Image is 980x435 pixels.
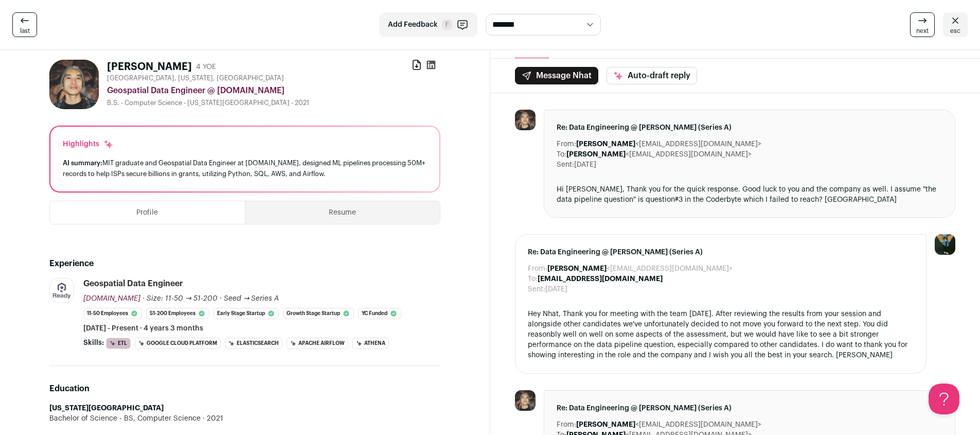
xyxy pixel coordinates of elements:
dd: <[EMAIL_ADDRESS][DOMAIN_NAME]> [566,149,752,160]
b: [PERSON_NAME] [576,421,635,428]
div: Highlights [63,139,114,149]
span: F [442,20,452,30]
dt: From: [557,139,576,149]
div: Geospatial Data Engineer [83,278,183,289]
span: [DOMAIN_NAME] [83,295,140,302]
dt: To: [557,149,566,160]
h2: Education [49,382,440,395]
b: [PERSON_NAME] [547,265,607,272]
button: Add Feedback F [379,12,477,37]
span: last [20,27,30,35]
a: esc [943,12,968,37]
div: 4 YOE [196,62,216,72]
span: AI summary: [63,160,102,166]
img: 12031951-medium_jpg [935,234,955,255]
a: last [12,12,37,37]
img: 2ad1e4f078ec39efbad5f5c8aad166084ed6498577fa646729ea8f547dc5a3bc.jpg [49,60,99,109]
li: Google Cloud Platform [135,338,221,349]
li: 11-50 employees [83,308,142,319]
span: Add Feedback [388,20,438,30]
div: Geospatial Data Engineer @ [DOMAIN_NAME] [107,84,440,97]
dt: To: [528,274,538,284]
div: MIT graduate and Geospatial Data Engineer at [DOMAIN_NAME], designed ML pipelines processing 50M+... [63,158,427,179]
span: · [220,293,222,304]
dd: [DATE] [574,160,596,170]
span: Re: Data Engineering @ [PERSON_NAME] (Series A) [557,123,943,133]
div: B.S. - Computer Science - [US_STATE][GEOGRAPHIC_DATA] - 2021 [107,99,440,107]
li: 51-200 employees [146,308,209,319]
dd: [DATE] [545,284,567,294]
span: 2021 [201,413,223,424]
dt: From: [528,264,547,274]
button: Resume [245,201,440,224]
dt: Sent: [557,160,574,170]
li: Apache Airflow [287,338,348,349]
button: Message Nhat [515,67,598,84]
dd: <[EMAIL_ADDRESS][DOMAIN_NAME]> [576,139,761,149]
img: 2ad1e4f078ec39efbad5f5c8aad166084ed6498577fa646729ea8f547dc5a3bc.jpg [515,390,536,411]
li: Elasticsearch [225,338,282,349]
dt: Sent: [528,284,545,294]
button: Auto-draft reply [607,67,697,84]
dd: <[EMAIL_ADDRESS][DOMAIN_NAME]> [576,420,761,430]
span: [DATE] - Present · 4 years 3 months [83,323,203,334]
div: Hi [PERSON_NAME], Thank you for the quick response. Good luck to you and the company as well. I a... [557,184,943,205]
img: ab5383d9499227128811cb3f4e8de1121acab0aee6811ba23fce4e98f5fe04b7.png [50,280,74,302]
li: Athena [352,338,389,349]
b: [PERSON_NAME] [566,151,626,158]
div: Bachelor of Science - BS, Computer Science [49,413,440,424]
img: 2ad1e4f078ec39efbad5f5c8aad166084ed6498577fa646729ea8f547dc5a3bc.jpg [515,110,536,130]
dt: From: [557,420,576,430]
li: Early Stage Startup [213,308,279,319]
li: YC Funded [358,308,401,319]
span: · Size: 11-50 → 51-200 [142,295,218,302]
span: esc [950,27,960,35]
span: Re: Data Engineering @ [PERSON_NAME] (Series A) [557,403,943,413]
span: Skills: [83,338,104,348]
span: [GEOGRAPHIC_DATA], [US_STATE], [GEOGRAPHIC_DATA] [107,74,284,82]
a: next [910,12,935,37]
b: [EMAIL_ADDRESS][DOMAIN_NAME] [538,275,663,283]
strong: [US_STATE][GEOGRAPHIC_DATA] [49,405,164,412]
li: Growth Stage Startup [283,308,354,319]
iframe: Help Scout Beacon - Open [929,384,959,414]
b: [PERSON_NAME] [576,141,635,148]
h2: Experience [49,257,440,270]
span: Seed → Series A [224,295,279,302]
span: next [916,27,929,35]
span: Re: Data Engineering @ [PERSON_NAME] (Series A) [528,247,914,257]
h1: [PERSON_NAME] [107,60,192,74]
li: ETL [106,338,131,349]
dd: <[EMAIL_ADDRESS][DOMAIN_NAME]> [547,264,733,274]
div: Hey Nhat, Thank you for meeting with the team [DATE]. After reviewing the results from your sessi... [528,309,914,361]
button: Profile [50,201,245,224]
